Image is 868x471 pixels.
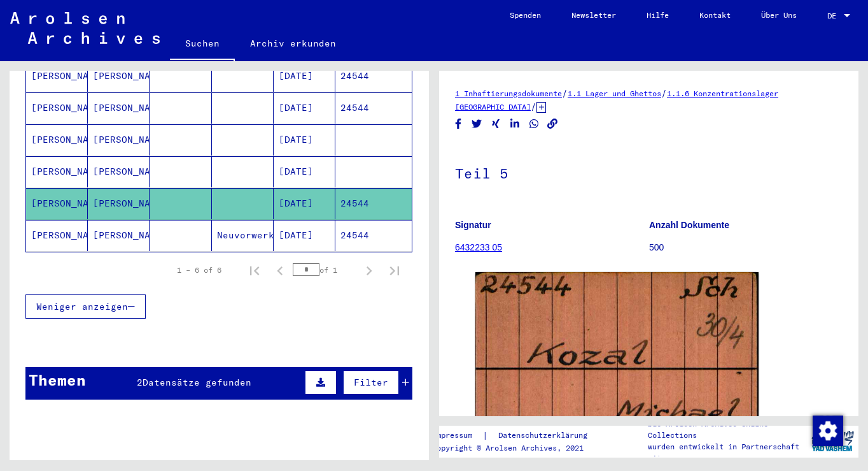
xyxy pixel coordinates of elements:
a: 6432233 05 [455,242,502,252]
button: First page [242,257,267,283]
img: Arolsen_neg.svg [10,12,160,44]
mat-cell: [PERSON_NAME] [26,61,88,92]
mat-cell: [PERSON_NAME] [88,92,150,124]
p: Die Arolsen Archives Online-Collections [648,418,806,441]
mat-cell: [PERSON_NAME] [26,220,88,251]
mat-cell: [PERSON_NAME] [26,156,88,187]
span: / [531,101,536,112]
button: Previous page [267,257,293,283]
mat-cell: [PERSON_NAME] [88,220,150,251]
button: Next page [356,257,382,283]
div: Themen [29,368,86,391]
mat-cell: Neuvorwerk [212,220,274,251]
p: wurden entwickelt in Partnerschaft mit [648,441,806,464]
button: Share on WhatsApp [528,116,541,132]
p: 500 [649,241,843,254]
span: Filter [354,377,388,388]
mat-cell: [DATE] [274,124,335,156]
a: Datenschutzerklärung [488,429,603,442]
div: of 1 [293,264,356,276]
mat-cell: [DATE] [274,156,335,187]
button: Copy link [546,116,559,132]
button: Last page [382,257,407,283]
button: Share on Xing [489,116,503,132]
div: Zustimmung ändern [812,415,843,446]
mat-cell: [DATE] [274,61,335,92]
mat-cell: [PERSON_NAME] [26,124,88,156]
a: 1.1 Lager und Ghettos [568,89,661,98]
span: Weniger anzeigen [36,301,128,312]
mat-cell: [PERSON_NAME] [88,156,150,187]
span: Datensätze gefunden [143,377,251,388]
a: Suchen [170,28,235,61]
mat-cell: [PERSON_NAME] [88,61,150,92]
a: 1 Inhaftierungsdokumente [455,89,562,98]
div: 1 – 6 of 6 [177,264,221,276]
span: DE [827,11,841,20]
mat-cell: 24544 [335,220,412,251]
mat-cell: 24544 [335,188,412,219]
mat-cell: [PERSON_NAME] [26,92,88,124]
img: Zustimmung ändern [813,416,843,446]
p: Copyright © Arolsen Archives, 2021 [432,442,603,454]
span: 2 [137,377,143,388]
mat-cell: [PERSON_NAME] [26,188,88,219]
h1: Teil 5 [455,144,843,200]
span: / [661,87,667,99]
div: | [432,429,603,442]
button: Share on Facebook [452,116,465,132]
mat-cell: [DATE] [274,220,335,251]
button: Filter [343,370,399,395]
mat-cell: [PERSON_NAME] [88,188,150,219]
a: Impressum [432,429,482,442]
a: Archiv erkunden [235,28,351,59]
b: Anzahl Dokumente [649,220,729,230]
img: yv_logo.png [809,425,857,457]
mat-cell: 24544 [335,61,412,92]
span: / [562,87,568,99]
b: Signatur [455,220,491,230]
mat-cell: 24544 [335,92,412,124]
mat-cell: [DATE] [274,92,335,124]
button: Share on LinkedIn [508,116,522,132]
button: Share on Twitter [470,116,484,132]
button: Weniger anzeigen [25,294,146,319]
mat-cell: [DATE] [274,188,335,219]
mat-cell: [PERSON_NAME] [88,124,150,156]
